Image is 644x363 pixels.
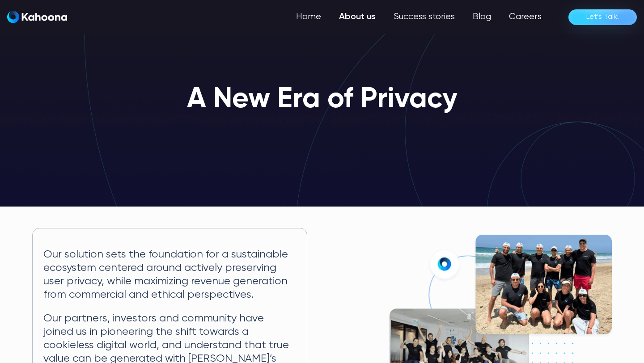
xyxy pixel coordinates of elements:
[43,248,296,301] p: Our solution sets the foundation for a sustainable ecosystem centered around actively preserving ...
[568,9,637,25] a: Let’s Talk!
[7,11,67,24] a: home
[287,8,330,26] a: Home
[500,8,551,26] a: Careers
[464,8,500,26] a: Blog
[385,8,464,26] a: Success stories
[187,84,458,115] h1: A New Era of Privacy
[586,10,619,24] div: Let’s Talk!
[330,8,385,26] a: About us
[7,11,67,23] img: Kahoona logo white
